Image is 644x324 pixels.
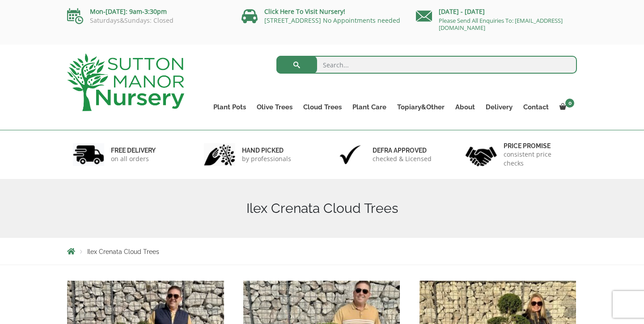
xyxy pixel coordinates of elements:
[67,248,577,255] nav: Breadcrumbs
[73,143,104,166] img: 1.jpg
[67,200,577,216] h1: Ilex Crenata Cloud Trees
[67,6,228,17] p: Mon-[DATE]: 9am-3:30pm
[67,17,228,24] p: Saturdays&Sundays: Closed
[373,146,432,154] h6: Defra approved
[335,143,366,166] img: 3.jpg
[87,248,159,255] span: Ilex Crenata Cloud Trees
[242,146,291,154] h6: hand picked
[111,154,156,163] p: on all orders
[242,154,291,163] p: by professionals
[416,6,577,17] p: [DATE] - [DATE]
[565,99,574,108] span: 0
[518,101,554,113] a: Contact
[276,56,577,74] input: Search...
[251,101,298,113] a: Olive Trees
[67,54,184,111] img: logo
[298,101,347,113] a: Cloud Trees
[208,101,251,113] a: Plant Pots
[439,17,563,32] a: Please Send All Enquiries To: [EMAIL_ADDRESS][DOMAIN_NAME]
[504,142,572,150] h6: Price promise
[111,146,156,154] h6: FREE DELIVERY
[504,150,572,168] p: consistent price checks
[554,101,577,113] a: 0
[264,7,345,16] a: Click Here To Visit Nursery!
[480,101,518,113] a: Delivery
[392,101,450,113] a: Topiary&Other
[450,101,480,113] a: About
[347,101,392,113] a: Plant Care
[466,141,497,168] img: 4.jpg
[264,16,400,25] a: [STREET_ADDRESS] No Appointments needed
[373,154,432,163] p: checked & Licensed
[204,143,235,166] img: 2.jpg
